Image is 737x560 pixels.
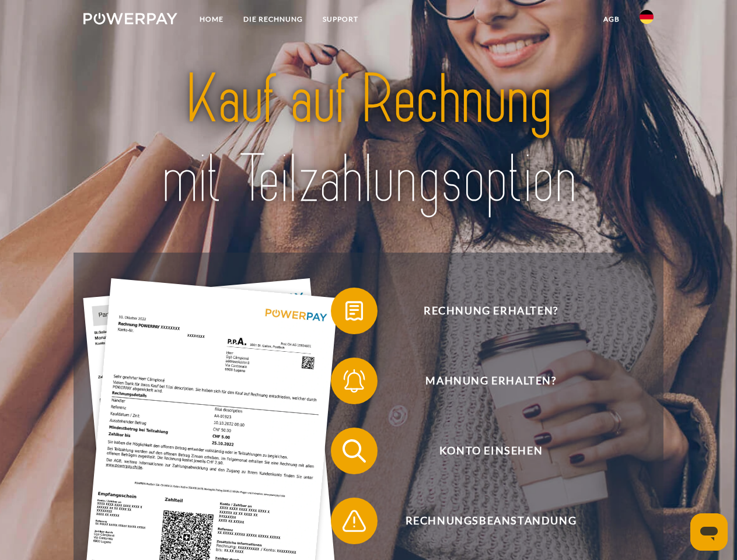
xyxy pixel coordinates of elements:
img: qb_search.svg [340,436,369,466]
a: agb [593,9,630,30]
button: Rechnungsbeanstandung [331,498,634,544]
img: qb_warning.svg [340,506,369,535]
img: title-powerpay_de.svg [111,56,626,223]
img: qb_bill.svg [340,296,369,325]
a: Home [190,9,233,30]
img: de [640,10,654,24]
img: qb_bell.svg [340,366,369,395]
span: Rechnung erhalten? [348,288,634,334]
button: Mahnung erhalten? [331,358,634,404]
a: SUPPORT [313,9,368,30]
img: logo-powerpay-white.svg [83,13,177,24]
button: Konto einsehen [331,428,634,474]
span: Konto einsehen [348,428,634,474]
span: Mahnung erhalten? [348,358,634,404]
button: Rechnung erhalten? [331,288,634,334]
iframe: Schaltfläche zum Öffnen des Messaging-Fensters [690,513,728,551]
a: DIE RECHNUNG [233,9,313,30]
span: Rechnungsbeanstandung [348,498,634,544]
